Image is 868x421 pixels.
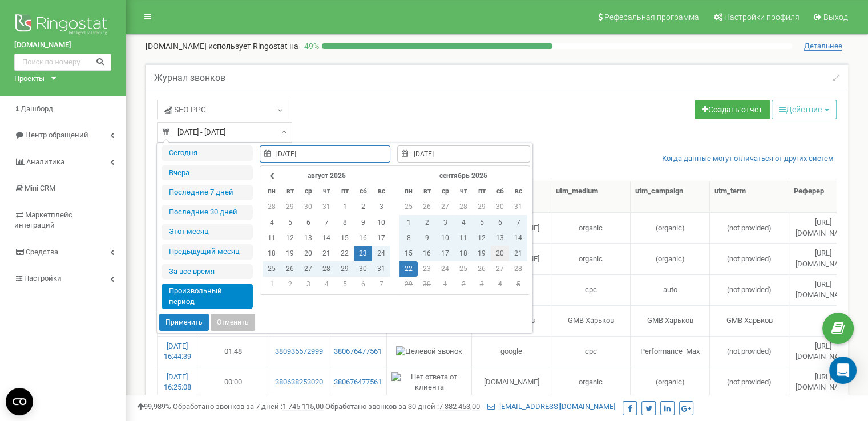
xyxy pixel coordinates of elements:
th: сентябрь 2025 [418,168,509,184]
td: Performance_Max [631,336,710,367]
div: Open Intercom Messenger [829,357,857,384]
td: 13 [299,230,317,246]
h5: Журнал звонков [154,73,225,83]
li: Последние 30 дней [162,205,253,220]
td: 24 [436,261,454,277]
td: 17 [436,246,454,261]
th: пт [473,184,491,199]
td: 7 [372,277,390,292]
li: Произвольный период [162,284,253,309]
td: 1 [336,199,354,214]
td: (not provided) [710,212,789,243]
td: (not provided) [710,367,789,398]
td: 3 [436,215,454,230]
td: 10 [372,215,390,230]
td: 2 [354,199,372,214]
td: (organic) [631,367,710,398]
td: cpc [551,274,631,305]
td: 28 [317,261,336,277]
td: 21 [317,246,336,261]
td: 18 [263,246,281,261]
td: 25 [454,261,473,277]
span: [URL][DOMAIN_NAME] [796,373,851,392]
td: 20 [491,246,509,261]
li: Сегодня [162,145,253,161]
a: 380638253020 [274,377,324,388]
td: 6 [491,215,509,230]
td: 14 [509,230,527,246]
td: auto [631,274,710,305]
td: 31 [317,199,336,214]
th: utm_campaign [631,181,710,212]
td: 2 [281,277,299,292]
td: 13 [491,230,509,246]
td: 16 [354,230,372,246]
td: 5 [473,215,491,230]
td: 19 [281,246,299,261]
td: 28 [454,199,473,214]
td: 23 [354,246,372,261]
th: август 2025 [281,168,372,184]
td: 23 [418,261,436,277]
td: 15 [399,246,418,261]
td: 4 [454,215,473,230]
td: 12 [281,230,299,246]
td: 3 [372,199,390,214]
li: Последние 7 дней [162,185,253,200]
td: 25 [263,261,281,277]
td: 9 [418,230,436,246]
td: 30 [418,277,436,292]
td: [DOMAIN_NAME] [472,367,551,398]
button: Отменить [211,314,255,331]
a: Создать отчет [695,100,770,119]
td: GMB Харьков [631,305,710,336]
th: сб [491,184,509,199]
th: вс [372,184,390,199]
td: 12 [473,230,491,246]
td: 2 [418,215,436,230]
li: Этот месяц [162,224,253,240]
td: 4 [491,277,509,292]
td: 6 [354,277,372,292]
td: 10 [436,230,454,246]
th: пн [263,184,281,199]
a: [DATE] 16:44:39 [164,342,191,361]
span: Обработано звонков за 30 дней : [325,402,480,411]
td: organic [551,243,631,274]
th: ср [436,184,454,199]
td: 3 [473,277,491,292]
img: Нет ответа от клиента [391,372,467,393]
td: 9 [354,215,372,230]
td: 27 [299,261,317,277]
td: 27 [491,261,509,277]
td: (not provided) [710,336,789,367]
td: 7 [509,215,527,230]
td: GMB Харьков [710,305,789,336]
th: чт [317,184,336,199]
span: Аналитика [26,157,64,166]
td: 01:48 [197,336,269,367]
span: Mini CRM [25,184,55,192]
td: 15 [336,230,354,246]
button: Open CMP widget [6,388,33,415]
td: 5 [281,215,299,230]
td: 1 [263,277,281,292]
td: 14 [317,230,336,246]
td: 22 [336,246,354,261]
a: [DOMAIN_NAME] [14,40,111,51]
td: google [472,336,551,367]
td: 28 [509,261,527,277]
td: 4 [317,277,336,292]
td: 26 [281,261,299,277]
li: За все время [162,264,253,280]
td: (organic) [631,212,710,243]
input: Поиск по номеру [14,54,111,71]
td: 11 [263,230,281,246]
td: (organic) [631,243,710,274]
td: 8 [336,215,354,230]
td: 30 [491,199,509,214]
span: Выход [823,13,848,22]
td: 6 [299,215,317,230]
td: 29 [399,277,418,292]
td: 25 [399,199,418,214]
